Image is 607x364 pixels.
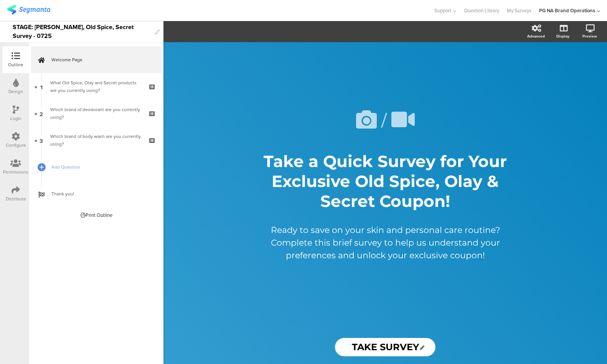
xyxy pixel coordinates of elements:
[3,169,28,175] div: Permissions
[31,46,162,73] a: Welcome Page
[8,88,23,95] div: Design
[50,79,142,94] div: What Old Spice, Olay and Secret products are you currently using?
[556,33,569,39] div: Display
[6,195,26,202] div: Distribute
[335,338,435,356] input: Start
[40,82,43,91] span: 1
[31,180,162,207] a: Thank you!
[243,151,527,211] p: Take a Quick Survey for Your Exclusive Old Spice, Olay & Secret Coupon!
[81,212,112,219] div: Print Outline
[31,127,162,154] a: 3 Which brand of body wash are you currently using?
[13,21,151,42] div: STAGE: [PERSON_NAME], Old Spice, Secret Survey - 0725
[434,7,451,14] span: Support
[7,5,50,15] img: segmanta logo
[527,33,545,39] div: Advanced
[31,100,162,127] a: 2 Which brand of deodorant are you currently using?
[6,142,26,149] div: Configure
[10,115,21,122] div: Logic
[50,106,142,121] div: Which brand of deodorant are you currently using?
[539,7,595,14] div: PG NA Brand Operations
[51,190,150,198] span: Thank you!
[251,224,520,262] p: Ready to save on your skin and personal care routine? Complete this brief survey to help us under...
[381,105,387,135] span: /
[8,61,23,68] div: Outline
[51,56,150,64] span: Welcome Page
[40,109,43,118] span: 2
[31,73,162,100] a: 1 What Old Spice, Olay and Secret products are you currently using?
[582,33,597,39] div: Preview
[51,163,150,171] span: Add Question
[50,133,142,148] div: Which brand of body wash are you currently using?
[40,136,43,144] span: 3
